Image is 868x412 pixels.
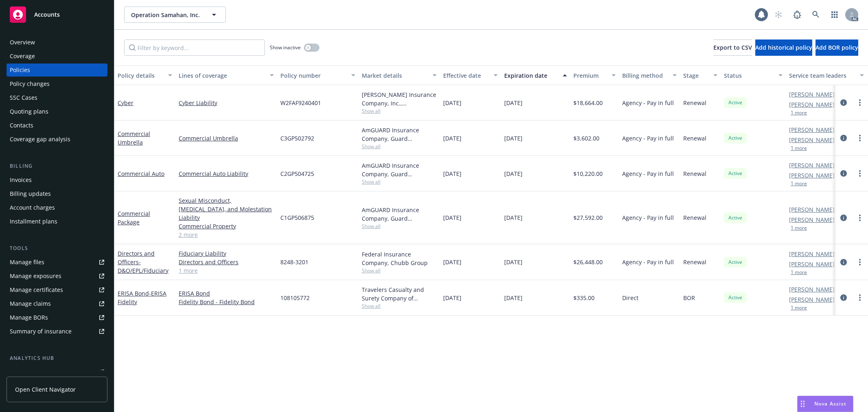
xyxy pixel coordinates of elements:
span: C2GP504725 [280,169,314,178]
a: Cyber Liability [179,99,274,107]
span: Renewal [683,134,706,142]
div: Drag to move [798,396,808,412]
button: Market details [359,66,440,85]
a: circleInformation [839,133,848,143]
span: C3GP502792 [280,134,314,142]
div: Stage [683,71,708,80]
div: Manage files [10,256,44,269]
button: Export to CSV [713,39,752,56]
span: Agency - Pay in full [622,134,674,142]
span: [DATE] [443,169,461,178]
span: Show all [362,143,437,150]
a: circleInformation [839,293,848,302]
span: Add BOR policy [816,44,858,51]
div: Manage BORs [10,311,48,324]
div: Market details [362,71,428,80]
button: Billing method [619,66,680,85]
a: [PERSON_NAME] [789,205,835,214]
div: Summary of insurance [10,325,72,338]
a: ERISA Bond [118,289,166,306]
div: Status [724,71,774,80]
div: [PERSON_NAME] Insurance Company, Inc., [PERSON_NAME] Group [362,90,437,107]
span: 108105772 [280,294,310,302]
span: Renewal [683,169,706,178]
a: [PERSON_NAME] [789,250,835,258]
div: Contacts [10,119,33,132]
span: [DATE] [443,213,461,222]
span: 8248-3201 [280,258,308,266]
a: Commercial Umbrella [179,134,274,142]
a: Commercial Umbrella [118,130,150,146]
a: Manage claims [7,297,107,310]
a: 2 more [179,230,274,239]
a: Search [808,7,824,23]
span: [DATE] [443,258,461,266]
a: Cyber [118,99,133,107]
span: [DATE] [443,99,461,107]
a: [PERSON_NAME] [789,100,835,109]
span: [DATE] [504,258,523,266]
span: [DATE] [443,134,461,142]
button: Lines of coverage [175,66,277,85]
a: [PERSON_NAME] [789,161,835,169]
div: Policy number [280,71,346,80]
a: [PERSON_NAME] [789,171,835,180]
a: Commercial Auto Liability [179,169,274,178]
a: circleInformation [839,257,848,267]
div: AmGUARD Insurance Company, Guard (Berkshire Hathaway), NSM Insurance Group [362,206,437,223]
a: Commercial Package [118,210,150,226]
div: Expiration date [504,71,558,80]
div: Billing updates [10,187,51,200]
span: Accounts [34,11,60,18]
a: Sexual Misconduct, [MEDICAL_DATA], and Molestation Liability [179,196,274,222]
a: Summary of insurance [7,325,107,338]
div: Tools [7,244,107,252]
span: Export to CSV [713,44,752,51]
span: Add historical policy [755,44,812,51]
a: more [855,169,865,178]
span: Show all [362,267,437,274]
button: 1 more [791,305,807,310]
a: circleInformation [839,213,848,223]
button: Expiration date [501,66,570,85]
div: AmGUARD Insurance Company, Guard (Berkshire Hathaway), NSM Insurance Group [362,161,437,178]
span: Active [727,214,743,221]
a: Switch app [826,7,843,23]
span: [DATE] [443,294,461,302]
span: Show inactive [270,44,301,51]
div: Account charges [10,201,55,214]
div: Premium [573,71,607,80]
span: Agency - Pay in full [622,99,674,107]
span: C1GP506875 [280,213,314,222]
div: SSC Cases [10,91,37,104]
span: Show all [362,107,437,114]
div: Invoices [10,173,32,186]
span: [DATE] [504,213,523,222]
span: Agency - Pay in full [622,213,674,222]
div: Federal Insurance Company, Chubb Group [362,250,437,267]
span: $18,664.00 [573,99,603,107]
button: Stage [680,66,721,85]
a: Invoices [7,173,107,186]
button: 1 more [791,110,807,115]
button: Premium [570,66,619,85]
div: Installment plans [10,215,57,228]
a: circleInformation [839,169,848,178]
div: Effective date [443,71,489,80]
a: Fiduciary Liability [179,249,274,258]
button: 1 more [791,181,807,186]
span: Active [727,170,743,177]
span: [DATE] [504,99,523,107]
a: Accounts [7,3,107,26]
button: 1 more [791,146,807,151]
div: Billing method [622,71,668,80]
a: Manage files [7,256,107,269]
span: $3,602.00 [573,134,599,142]
div: Analytics hub [7,354,107,362]
a: [PERSON_NAME] [789,136,835,144]
div: Manage certificates [10,283,63,296]
button: Nova Assist [797,396,853,412]
a: Commercial Auto [118,170,164,178]
span: Active [727,294,743,301]
a: Directors and Officers [179,258,274,266]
